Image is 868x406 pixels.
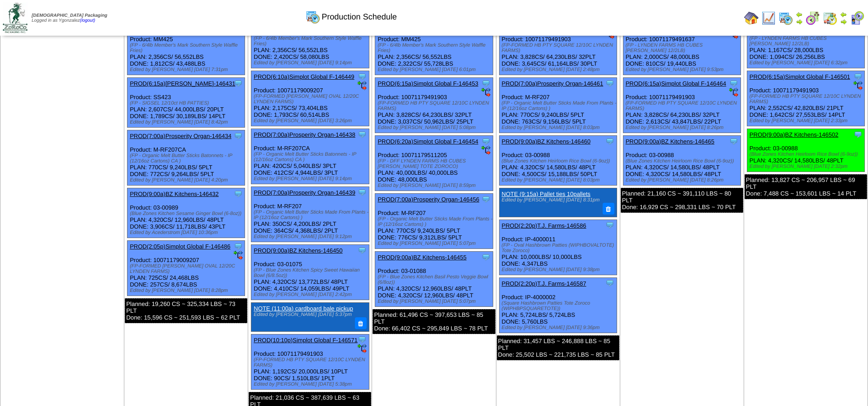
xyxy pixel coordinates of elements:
div: (FP - Organic Melt Butter Sticks Batonnets - IP (12/16oz Cartons) CA ) [254,152,368,162]
div: Edited by [PERSON_NAME] [DATE] 6:01pm [377,67,492,72]
a: PROD(9:00a)BZ Kitchens-146460 [502,138,591,145]
button: Delete Note [603,203,614,215]
div: Edited by [PERSON_NAME] [DATE] 8:42pm [130,119,245,125]
img: Tooltip [605,220,614,229]
img: Tooltip [481,79,491,88]
img: ediSmall.gif [358,344,367,353]
div: Product: M-RF207 PLAN: 350CS / 4,200LBS / 2PLT DONE: 364CS / 4,368LBS / 2PLT [251,187,369,242]
div: Edited by [PERSON_NAME] [DATE] 5:07pm [377,299,492,304]
a: PROD(7:00a)Prosperity Organ-146434 [130,133,231,139]
a: PROD(6:20a)Simplot Global F-146454 [377,138,478,145]
div: Edited by [PERSON_NAME] [DATE] 9:36pm [502,325,617,330]
a: PROD(2:20p)T.J. Farms-146587 [502,280,586,287]
div: (FP - Organic Melt Butter Sticks Batonnets - IP (12/16oz Cartons) CA ) [130,153,245,164]
div: Edited by [PERSON_NAME] [DATE] 8:59pm [377,183,492,188]
div: Edited by [PERSON_NAME] [DATE] 3:26pm [254,118,368,124]
img: Tooltip [481,195,491,204]
a: PROD(2:05p)Simplot Global F-146486 [130,243,231,250]
div: Edited by [PERSON_NAME] [DATE] 2:48pm [502,67,617,72]
img: ediSmall.gif [729,88,738,97]
img: Tooltip [605,79,614,88]
div: (FP-FORMED HB PTY SQUARE 12/10C LYNDEN FARMS) [750,94,864,105]
a: PROD(6:15a)Simplot Global F-146501 [750,73,850,80]
a: PROD(7:00a)Prosperity Organ-146456 [377,196,479,203]
a: PROD(6:15a)Simplot Global F-146464 [626,80,726,87]
img: ediSmall.gif [481,88,491,97]
div: Edited by [PERSON_NAME] [DATE] 6:32pm [750,60,864,66]
a: PROD(7:00a)Prosperity Organ-146438 [254,131,355,138]
div: Product: 10071179491903 PLAN: 2,552CS / 42,820LBS / 21PLT DONE: 1,642CS / 27,553LBS / 14PLT [747,71,864,126]
div: Product: 10071179491637 PLAN: 2,000CS / 48,000LBS DONE: 810CS / 19,440LBS [623,20,741,75]
img: calendarblend.gif [806,11,820,25]
div: Edited by [PERSON_NAME] [DATE] 2:32pm [750,164,864,169]
div: Edited by [PERSON_NAME] [DATE] 9:12pm [254,234,368,239]
span: Production Schedule [322,12,397,22]
div: Planned: 13,827 CS ~ 206,957 LBS ~ 69 PLT Done: 7,488 CS ~ 153,601 LBS ~ 14 PLT [745,174,867,199]
div: (Square Hashbrown Patties Tote Zoroco (WIPHBPSQUARETOTE)) [502,301,617,311]
div: Product: M-RF207 PLAN: 770CS / 9,240LBS / 5PLT DONE: 776CS / 9,312LBS / 5PLT [375,194,493,249]
div: Product: 10071179491903 PLAN: 1,192CS / 20,000LBS / 10PLT DONE: 90CS / 1,510LBS / 1PLT [251,334,369,389]
div: Planned: 61,496 CS ~ 397,653 LBS ~ 85 PLT Done: 66,402 CS ~ 295,849 LBS ~ 78 PLT [373,309,495,334]
img: calendarprod.gif [778,11,793,25]
span: Logged in as Ygonzalez [32,13,107,23]
img: Tooltip [605,137,614,146]
span: [DEMOGRAPHIC_DATA] Packaging [32,13,107,18]
a: PROD(2:20p)T.J. Farms-146586 [502,222,586,229]
div: Product: 03-01088 PLAN: 4,320CS / 12,960LBS / 48PLT DONE: 4,320CS / 12,960LBS / 48PLT [375,252,493,307]
div: Edited by [PERSON_NAME] [DATE] 8:28pm [130,288,245,293]
div: Edited by [PERSON_NAME] [DATE] 5:07pm [377,241,492,246]
img: Tooltip [358,130,367,139]
a: PROD(6:10a)Simplot Global F-146449 [254,73,354,80]
img: arrowleft.gif [796,11,803,18]
a: NOTE (9:15a) Pallet ties 10pallets [502,191,591,197]
a: PROD(6:15a)Simplot Global F-146453 [377,80,478,87]
a: PROD(9:00a)BZ Kitchens-146455 [377,254,467,261]
div: Edited by [PERSON_NAME] [DATE] 8:26pm [626,177,741,183]
div: (FP-FORMED [PERSON_NAME] OVAL 12/20C LYNDEN FARMS) [130,263,245,274]
img: Tooltip [234,79,243,88]
div: (FP - Organic Melt Butter Sticks Made From Plants - IP (12/16oz Cartons) ) [254,210,368,220]
div: Product: 03-00989 PLAN: 4,320CS / 12,960LBS / 48PLT DONE: 3,906CS / 11,718LBS / 43PLT [127,188,245,238]
img: ediSmall.gif [854,81,863,90]
button: Delete Note [355,317,367,329]
div: (FP - 6/4lb Member's Mark Southern Style Waffle Fries) [377,43,492,53]
div: (Blue Zones Kitchen Heirloom Rice Bowl (6-9oz)) [750,152,864,157]
div: Edited by [PERSON_NAME] [DATE] 4:20pm [130,177,245,183]
div: (FP - Blue Zones Kitchen Basil Pesto Veggie Bowl (6/8oz)) [377,274,492,285]
img: ediSmall.gif [481,146,491,155]
a: PROD(6:15a)[PERSON_NAME]-146431 [130,80,235,87]
img: line_graph.gif [761,11,776,25]
div: Planned: 19,260 CS ~ 325,334 LBS ~ 73 PLT Done: 15,596 CS ~ 251,593 LBS ~ 62 PLT [125,298,247,323]
img: calendarinout.gif [823,11,837,25]
div: Planned: 21,160 CS ~ 391,110 LBS ~ 80 PLT Done: 16,929 CS ~ 298,331 LBS ~ 70 PLT [621,188,743,213]
div: Product: 03-01075 PLAN: 4,320CS / 13,772LBS / 48PLT DONE: 4,410CS / 14,059LBS / 49PLT [251,245,369,300]
div: Product: SS423 PLAN: 2,607CS / 44,000LBS / 20PLT DONE: 1,789CS / 30,189LBS / 14PLT [127,78,245,128]
div: (Blue Zones Kitchen Sesame Ginger Bowl (6-8oz)) [130,211,245,216]
img: arrowright.gif [840,18,847,25]
a: NOTE (11:00a) cardboard bale pickup [254,305,353,312]
div: Product: 03-00988 PLAN: 4,320CS / 14,580LBS / 48PLT DONE: 4,500CS / 15,188LBS / 50PLT [499,136,617,186]
div: (FP - Oval Hashbrown Patties (WIPHBOVALTOTE) Tote Zoroco) [502,243,617,253]
div: (FP-FORMED HB PTY SQUARE 12/10C LYNDEN FARMS) [626,100,741,111]
div: (Blue Zones Kitchen Heirloom Rice Bowl (6-9oz)) [626,158,741,164]
div: (FP-FORMED HB PTY SQUARE 12/10C LYNDEN FARMS) [377,100,492,111]
a: PROD(10:10p)Simplot Global F-146571 [254,337,358,344]
div: Product: MM425 PLAN: 2,356CS / 56,552LBS DONE: 2,322CS / 55,728LBS [375,13,493,75]
img: ediSmall.gif [358,81,367,90]
div: (FP - Organic Melt Butter Sticks Made From Plants - IP (12/16oz Cartons) ) [377,216,492,227]
div: Product: M-RF207CA PLAN: 770CS / 9,240LBS / 5PLT DONE: 772CS / 9,264LBS / 5PLT [127,130,245,186]
img: Tooltip [358,335,367,344]
div: Product: MM425 PLAN: 2,356CS / 56,552LBS DONE: 2,420CS / 58,080LBS [251,13,369,68]
div: Edited by [PERSON_NAME] [DATE] 7:31pm [130,67,245,72]
div: (FP - LYNDEN FARMS HB CUBES [PERSON_NAME] 12/2LB) [626,43,741,53]
div: Product: 03-00988 PLAN: 4,320CS / 14,580LBS / 48PLT DONE: 4,320CS / 14,580LBS / 48PLT [623,136,741,186]
div: Edited by [PERSON_NAME] [DATE] 5:38pm [254,382,368,387]
div: (FP - 6/4lb Member's Mark Southern Style Waffle Fries) [254,36,368,47]
img: Tooltip [358,72,367,81]
img: arrowright.gif [796,18,803,25]
div: Edited by [PERSON_NAME] [DATE] 2:33pm [750,118,864,124]
img: ediSmall.gif [234,251,243,260]
img: Tooltip [481,137,491,146]
a: PROD(9:00a)BZ Kitchens-146450 [254,247,343,254]
img: calendarcustomer.gif [850,11,864,25]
